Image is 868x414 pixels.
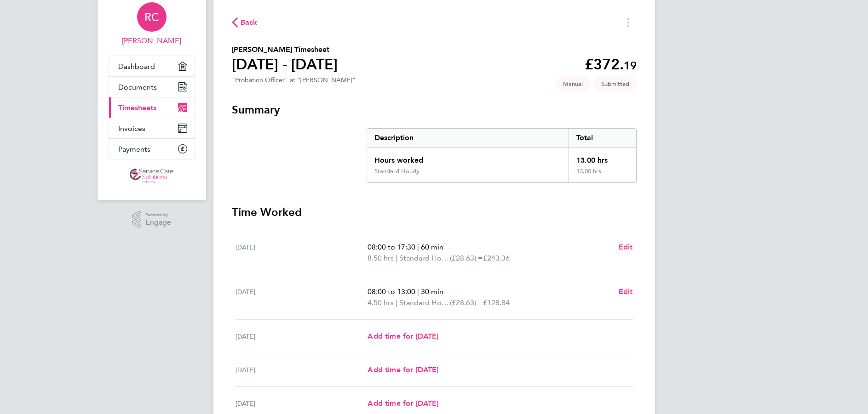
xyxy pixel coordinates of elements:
[399,297,450,308] span: Standard Hourly
[132,211,171,228] a: Powered byEngage
[109,118,195,138] a: Invoices
[241,17,258,28] span: Back
[368,332,438,340] span: Add time for [DATE]
[450,298,483,307] span: (£28.63) =
[619,286,633,297] a: Edit
[109,35,195,46] span: Rob Coyle
[145,211,171,219] span: Powered by
[569,168,636,182] div: 13.00 hrs
[367,147,569,168] div: Hours worked
[368,331,438,342] a: Add time for [DATE]
[569,129,636,147] div: Total
[399,253,450,264] span: Standard Hourly
[585,56,637,73] app-decimal: £372.
[236,398,368,409] div: [DATE]
[556,76,590,91] span: This timesheet was manually created.
[109,2,195,46] a: RC[PERSON_NAME]
[368,365,438,374] span: Add time for [DATE]
[483,298,510,307] span: £128.84
[232,76,356,84] div: "Probation Officer" at "[PERSON_NAME]"
[620,15,637,29] button: Timesheets Menu
[130,169,173,183] img: servicecare-logo-retina.png
[232,205,637,220] h3: Time Worked
[145,219,171,227] span: Engage
[569,147,636,168] div: 13.00 hrs
[118,62,155,71] span: Dashboard
[368,398,438,409] a: Add time for [DATE]
[144,11,159,23] span: RC
[374,168,420,175] div: Standard Hourly
[368,243,415,251] span: 08:00 to 17:30
[236,242,368,264] div: [DATE]
[421,287,443,296] span: 30 min
[109,77,195,97] a: Documents
[368,287,415,296] span: 08:00 to 13:00
[368,364,438,375] a: Add time for [DATE]
[421,243,443,251] span: 60 min
[368,254,394,262] span: 8.50 hrs
[368,298,394,307] span: 4.50 hrs
[396,254,397,262] span: |
[367,129,569,147] div: Description
[624,59,637,72] span: 19
[232,44,338,55] h2: [PERSON_NAME] Timesheet
[236,364,368,375] div: [DATE]
[236,331,368,342] div: [DATE]
[118,145,150,153] span: Payments
[118,124,145,133] span: Invoices
[109,56,195,76] a: Dashboard
[368,399,438,408] span: Add time for [DATE]
[417,287,419,296] span: |
[483,254,510,262] span: £243.36
[450,254,483,262] span: (£28.63) =
[396,298,397,307] span: |
[417,243,419,251] span: |
[109,169,195,183] a: Go to home page
[232,102,637,117] h3: Summary
[236,286,368,308] div: [DATE]
[232,55,338,74] h1: [DATE] - [DATE]
[619,243,633,251] span: Edit
[109,139,195,159] a: Payments
[109,97,195,118] a: Timesheets
[232,17,258,28] button: Back
[619,242,633,253] a: Edit
[118,103,156,112] span: Timesheets
[594,76,637,91] span: This timesheet is Submitted.
[367,128,637,183] div: Summary
[619,287,633,296] span: Edit
[118,83,157,91] span: Documents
